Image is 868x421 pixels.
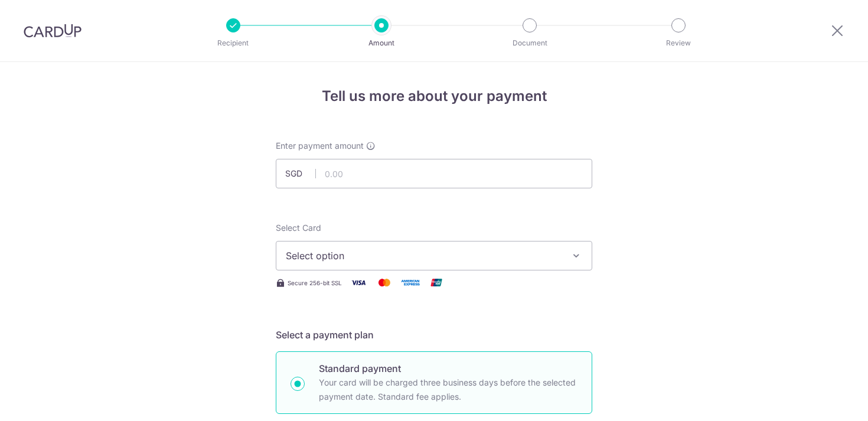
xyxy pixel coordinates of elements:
span: Select option [286,249,561,263]
span: SGD [285,168,316,180]
p: Standard payment [319,361,577,376]
span: Secure 256-bit SSL [288,278,342,288]
p: Review [635,37,722,49]
img: Mastercard [373,275,396,290]
span: translation missing: en.payables.payment_networks.credit_card.summary.labels.select_card [276,223,321,233]
p: Document [486,37,573,49]
p: Recipient [190,37,277,49]
button: Select option [276,241,592,270]
img: American Express [399,275,422,290]
input: 0.00 [276,159,592,188]
h5: Select a payment plan [276,328,592,342]
p: Your card will be charged three business days before the selected payment date. Standard fee appl... [319,376,577,404]
span: Enter payment amount [276,140,364,152]
h4: Tell us more about your payment [276,86,592,107]
img: Visa [347,275,370,290]
img: Union Pay [425,275,448,290]
img: CardUp [24,24,81,38]
p: Amount [338,37,425,49]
